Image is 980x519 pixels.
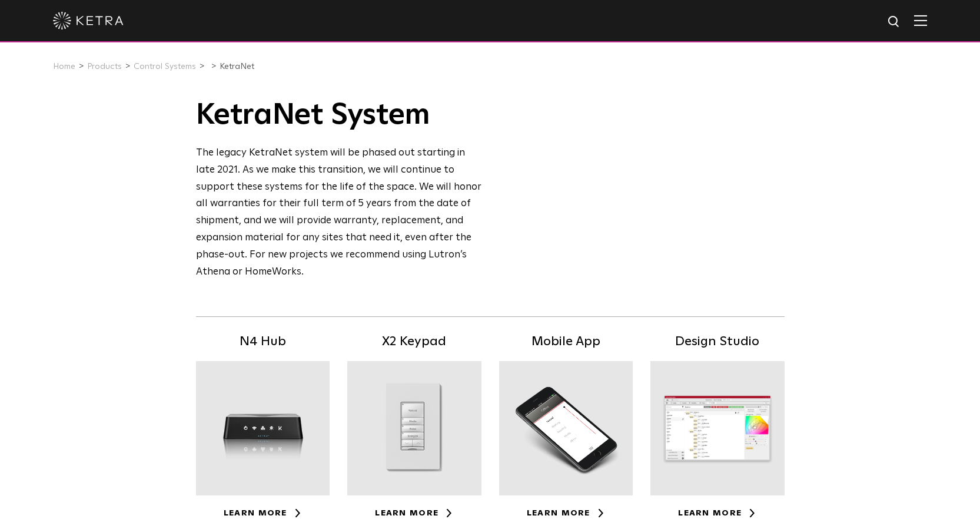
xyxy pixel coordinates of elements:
img: search icon [887,15,902,29]
h5: X2 Keypad [347,332,481,352]
h5: Design Studio [650,332,785,352]
h5: N4 Hub [196,332,330,352]
a: Learn More [527,509,605,517]
a: Learn More [678,509,756,517]
div: The legacy KetraNet system will be phased out starting in late 2021. As we make this transition, ... [196,145,483,281]
h1: KetraNet System [196,98,483,133]
a: KetraNet [220,62,254,71]
img: Hamburger%20Nav.svg [914,15,927,26]
a: Learn More [375,509,453,517]
a: Products [87,62,122,71]
img: ketra-logo-2019-white [53,12,124,29]
a: Home [53,62,75,71]
a: Control Systems [134,62,196,71]
a: Learn More [224,509,302,517]
h5: Mobile App [499,332,633,352]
